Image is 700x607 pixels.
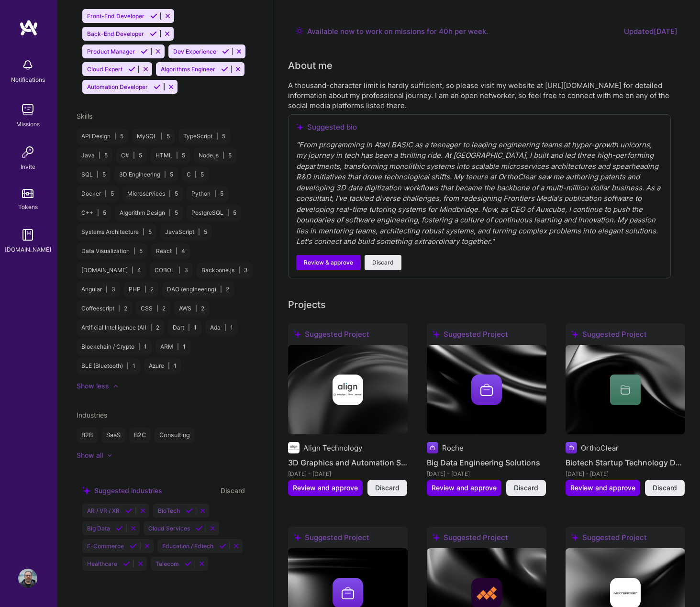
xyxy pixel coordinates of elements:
[288,527,408,552] div: Suggested Project
[77,129,128,144] div: API Design 5
[333,375,363,405] img: Company logo
[209,525,216,532] i: Reject
[124,282,158,297] div: PHP 2
[136,301,170,316] div: CSS 2
[222,48,229,55] i: Accept
[571,534,578,541] i: icon SuggestedTeams
[195,171,197,178] span: |
[304,258,353,267] span: Review & approve
[99,152,100,159] span: |
[205,320,238,335] div: Ada 1
[198,228,200,236] span: |
[294,331,301,338] i: icon SuggestedTeams
[87,507,120,514] span: AR / VR / XR
[169,190,171,198] span: |
[188,324,190,331] span: |
[156,305,158,312] span: |
[144,358,181,374] div: Azure 1
[155,428,195,443] div: Consulting
[77,263,146,278] div: [DOMAIN_NAME] 4
[125,507,133,514] i: Accept
[176,247,178,255] span: |
[118,305,120,312] span: |
[82,486,162,496] div: Suggested industries
[87,525,110,532] span: Big Data
[162,542,213,550] span: Education / Edtech
[168,320,201,335] div: Dart 1
[182,167,209,182] div: C 5
[169,209,171,217] span: |
[18,143,37,162] img: Invite
[372,258,394,267] span: Discard
[219,542,226,550] i: Accept
[106,286,108,293] span: |
[174,301,209,316] div: AWS 2
[427,442,438,453] img: Company logo
[151,148,190,163] div: HTML 5
[77,167,111,182] div: SQL 5
[296,122,663,132] div: Suggested bio
[77,282,120,297] div: Angular 3
[234,66,242,73] i: Reject
[101,428,125,443] div: SaaS
[294,534,301,541] i: icon SuggestedTeams
[566,469,685,479] div: [DATE] - [DATE]
[144,542,151,550] i: Reject
[87,83,148,90] span: Automation Developer
[160,224,212,240] div: JavaScript 5
[288,58,333,73] div: About me
[133,152,135,159] span: |
[214,190,216,198] span: |
[18,569,37,588] img: User Avatar
[427,323,546,349] div: Suggested Project
[87,30,144,37] span: Back-End Developer
[151,243,190,259] div: React 4
[129,428,151,443] div: B2C
[570,483,635,493] span: Review and approve
[471,375,502,405] img: Company logo
[77,320,164,335] div: Artificial Intelligence (AI) 2
[122,186,183,201] div: Microservices 5
[566,323,685,349] div: Suggested Project
[566,527,685,552] div: Suggested Project
[150,30,157,37] i: Accept
[18,55,37,75] img: bell
[142,66,149,73] i: Reject
[158,507,180,514] span: BioTech
[87,542,124,550] span: E-Commerce
[288,298,326,312] div: Add projects you've worked on
[433,331,440,338] i: icon SuggestedTeams
[173,48,216,55] span: Dev Experience
[439,27,448,36] span: 40
[303,443,362,453] div: Align Technology
[77,339,152,354] div: Blockchain / Crypto 1
[288,58,333,73] div: Tell us a little about yourself
[235,48,243,55] i: Reject
[222,152,224,159] span: |
[148,525,190,532] span: Cloud Services
[186,507,193,514] i: Accept
[21,162,35,172] div: Invite
[18,225,37,244] img: guide book
[141,48,148,55] i: Accept
[198,560,205,567] i: Reject
[432,483,497,493] span: Review and approve
[288,345,408,435] img: cover
[123,560,130,567] i: Accept
[162,282,234,297] div: DAO (engineering) 2
[164,171,166,178] span: |
[185,560,192,567] i: Accept
[168,362,170,370] span: |
[139,507,146,514] i: Reject
[288,456,408,469] h4: 3D Graphics and Automation Systems Development
[11,75,45,85] div: Notifications
[155,48,162,55] i: Reject
[77,224,156,240] div: Systems Architecture 5
[116,525,123,532] i: Accept
[156,560,179,567] span: Telecom
[161,132,163,140] span: |
[114,132,116,140] span: |
[77,205,111,221] div: C++ 5
[18,202,38,212] div: Tokens
[442,443,464,453] div: Roche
